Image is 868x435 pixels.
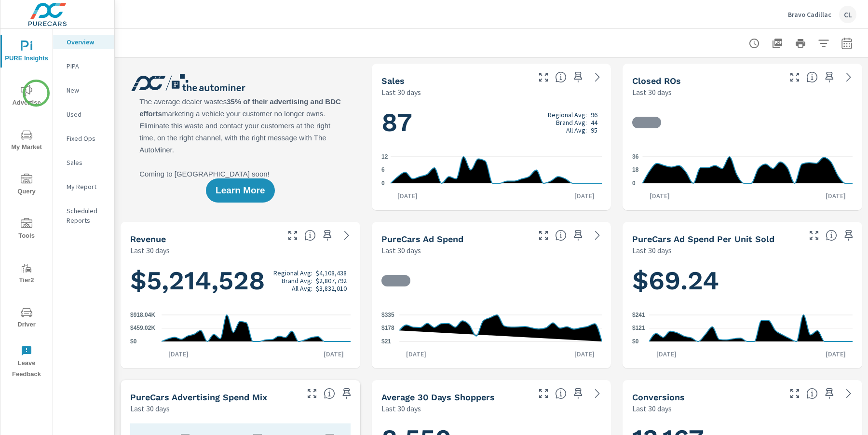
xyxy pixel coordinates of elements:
a: See more details in report [590,69,605,85]
p: $4,108,438 [316,269,347,277]
span: This table looks at how you compare to the amount of budget you spend per channel as opposed to y... [324,388,335,399]
span: Number of Repair Orders Closed by the selected dealership group over the selected time range. [So... [806,71,818,83]
p: PIPA [67,61,107,71]
span: Save this to your personalized report [339,386,354,401]
p: Overview [67,37,107,47]
button: Make Fullscreen [536,228,551,243]
span: Learn More [216,186,265,195]
button: Learn More [206,178,274,203]
span: Leave Feedback [3,345,50,380]
span: Save this to your personalized report [822,69,837,85]
p: Last 30 days [632,86,672,98]
button: Make Fullscreen [304,386,320,401]
span: Save this to your personalized report [570,386,586,401]
h5: Closed ROs [632,76,681,86]
text: $21 [381,338,391,345]
button: Make Fullscreen [285,228,300,243]
h5: PureCars Ad Spend [381,234,463,244]
text: $918.04K [130,312,155,318]
p: Brand Avg: [282,277,312,285]
p: [DATE] [568,349,601,359]
p: Last 30 days [632,403,672,414]
text: $121 [632,325,645,331]
p: Last 30 days [381,245,421,256]
p: Fixed Ops [67,134,107,143]
p: 44 [591,119,597,126]
button: Select Date Range [837,34,856,53]
button: Apply Filters [814,34,833,53]
span: Query [3,174,50,197]
div: Sales [53,155,114,170]
p: All Avg: [566,126,587,134]
p: My Report [67,182,107,191]
a: See more details in report [841,386,856,401]
h5: Revenue [130,234,166,244]
a: See more details in report [841,69,856,85]
div: Overview [53,35,114,49]
h5: PureCars Ad Spend Per Unit Sold [632,234,774,244]
span: Driver [3,307,50,330]
p: New [67,85,107,95]
h1: 87 [381,106,602,139]
p: Last 30 days [381,403,421,414]
button: Print Report [791,34,810,53]
p: Last 30 days [130,403,170,414]
text: 36 [632,153,639,160]
p: Brand Avg: [556,119,587,126]
p: [DATE] [819,191,853,201]
p: Scheduled Reports [67,206,107,225]
p: $2,807,792 [316,277,347,285]
div: My Report [53,179,114,194]
p: [DATE] [643,191,677,201]
span: Save this to your personalized report [570,69,586,85]
text: 0 [632,180,636,187]
text: 0 [381,180,385,187]
span: The number of dealer-specified goals completed by a visitor. [Source: This data is provided by th... [806,388,818,399]
p: [DATE] [568,191,601,201]
span: Save this to your personalized report [822,386,837,401]
a: See more details in report [590,386,605,401]
p: Last 30 days [381,86,421,98]
button: Make Fullscreen [806,228,822,243]
button: Make Fullscreen [787,69,802,85]
span: Total cost of media for all PureCars channels for the selected dealership group over the selected... [555,230,567,241]
p: Last 30 days [130,245,170,256]
h1: $5,214,528 [130,264,351,297]
h1: $69.24 [632,264,853,297]
text: $335 [381,312,394,318]
div: PIPA [53,59,114,73]
text: $0 [130,338,137,345]
span: Save this to your personalized report [320,228,335,243]
p: Regional Avg: [273,269,312,277]
p: 96 [591,111,597,119]
p: [DATE] [399,349,433,359]
button: Make Fullscreen [787,386,802,401]
text: 6 [381,167,385,174]
p: [DATE] [819,349,853,359]
p: [DATE] [162,349,195,359]
button: Make Fullscreen [536,386,551,401]
div: Scheduled Reports [53,204,114,228]
text: $241 [632,312,645,318]
span: Average cost of advertising per each vehicle sold at the dealer over the selected date range. The... [826,230,837,241]
p: 95 [591,126,597,134]
p: Last 30 days [632,245,672,256]
h5: PureCars Advertising Spend Mix [130,392,267,402]
p: All Avg: [292,285,312,292]
text: $0 [632,338,639,345]
p: Sales [67,158,107,167]
p: Regional Avg: [548,111,587,119]
text: 18 [632,167,639,174]
text: 12 [381,153,388,160]
div: Used [53,107,114,122]
span: A rolling 30 day total of daily Shoppers on the dealership website, averaged over the selected da... [555,388,567,399]
p: [DATE] [391,191,424,201]
text: $459.02K [130,325,155,332]
div: nav menu [0,29,53,384]
span: My Market [3,129,50,153]
h5: Average 30 Days Shoppers [381,392,495,402]
a: See more details in report [339,228,354,243]
button: "Export Report to PDF" [768,34,787,53]
h5: Conversions [632,392,685,402]
p: $3,832,010 [316,285,347,292]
